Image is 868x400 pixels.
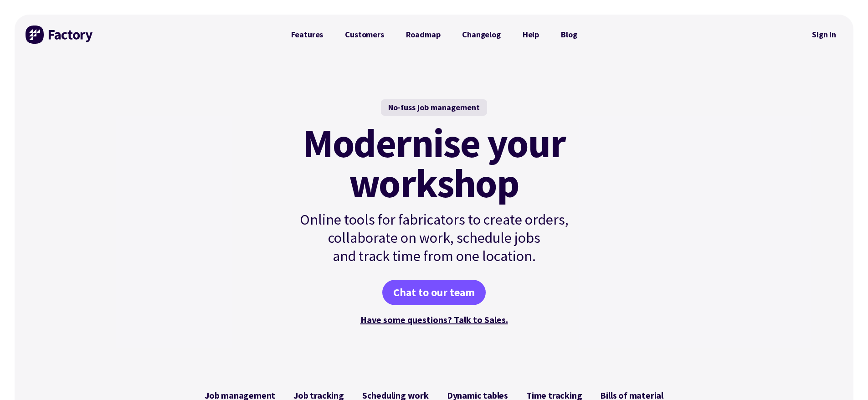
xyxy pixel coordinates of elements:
nav: Primary Navigation [280,26,588,44]
a: Roadmap [395,26,452,44]
a: Features [280,26,334,44]
a: Customers [334,26,395,44]
mark: Modernise your workshop [303,123,565,203]
div: No-fuss job management [381,99,487,116]
a: Blog [550,26,588,44]
nav: Secondary Navigation [806,24,842,45]
p: Online tools for fabricators to create orders, collaborate on work, schedule jobs and track time ... [280,210,588,265]
a: Changelog [451,26,511,44]
a: Help [512,26,550,44]
a: Sign in [806,24,842,45]
a: Have some questions? Talk to Sales. [360,314,508,325]
img: Factory [26,26,94,44]
a: Chat to our team [382,280,486,305]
